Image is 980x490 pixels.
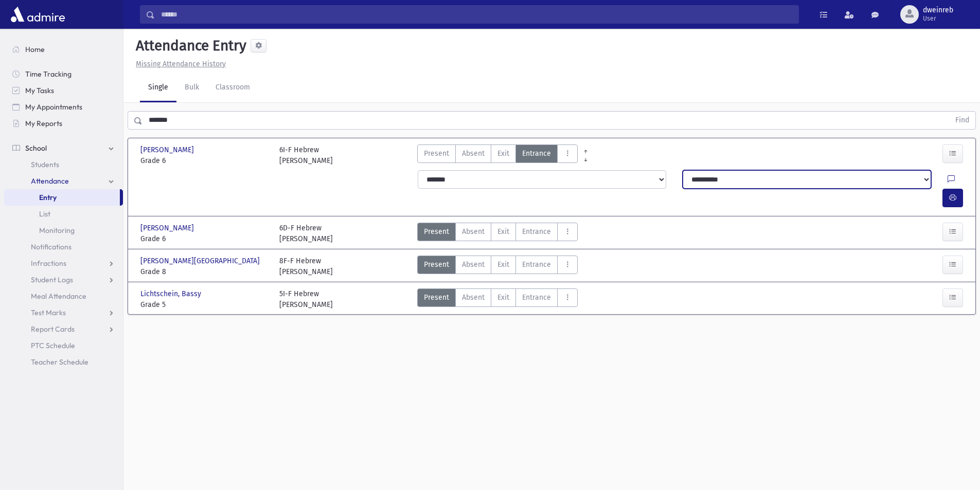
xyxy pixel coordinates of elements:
a: Single [140,74,176,102]
span: Notifications [31,242,72,251]
input: Search [155,5,798,24]
a: PTC Schedule [4,337,123,354]
span: Absent [462,292,485,303]
span: Teacher Schedule [31,357,88,367]
div: AttTypes [417,288,578,310]
span: Grade 6 [140,233,269,244]
div: AttTypes [417,223,578,244]
span: Present [424,292,449,303]
span: Monitoring [39,226,75,235]
a: School [4,140,123,156]
span: Report Cards [31,324,75,334]
a: My Tasks [4,82,123,99]
a: Notifications [4,239,123,255]
span: Infractions [31,259,66,268]
span: School [25,143,47,153]
a: Monitoring [4,222,123,239]
a: Missing Attendance History [132,60,226,68]
span: Present [424,226,449,237]
span: dweinreb [923,6,953,14]
span: Entrance [522,259,551,270]
span: Absent [462,226,485,237]
img: AdmirePro [8,4,67,25]
span: Present [424,148,449,159]
span: Entry [39,193,57,202]
div: AttTypes [417,256,578,277]
span: Absent [462,148,485,159]
a: Meal Attendance [4,288,123,304]
span: Student Logs [31,275,73,284]
span: Exit [497,226,509,237]
a: Report Cards [4,321,123,337]
a: List [4,206,123,222]
a: Infractions [4,255,123,271]
span: Exit [497,292,509,303]
span: [PERSON_NAME][GEOGRAPHIC_DATA] [140,256,262,266]
a: Entry [4,189,120,206]
a: Home [4,41,123,58]
span: Entrance [522,148,551,159]
span: List [39,209,50,219]
span: My Tasks [25,86,54,95]
u: Missing Attendance History [136,60,226,68]
div: 8F-F Hebrew [PERSON_NAME] [279,256,333,277]
span: Attendance [31,176,69,186]
a: Student Logs [4,271,123,288]
a: Teacher Schedule [4,354,123,370]
a: Attendance [4,173,123,189]
div: 6I-F Hebrew [PERSON_NAME] [279,144,333,166]
span: Test Marks [31,308,66,317]
span: Grade 6 [140,155,269,166]
a: My Appointments [4,99,123,115]
span: My Reports [25,119,62,128]
span: Grade 5 [140,299,269,310]
span: Absent [462,259,485,270]
span: My Appointments [25,102,82,112]
span: [PERSON_NAME] [140,223,196,233]
span: Present [424,259,449,270]
a: Classroom [207,74,258,102]
span: PTC Schedule [31,341,75,350]
a: Test Marks [4,304,123,321]
span: Entrance [522,292,551,303]
span: User [923,14,953,23]
span: Students [31,160,59,169]
span: Grade 8 [140,266,269,277]
span: [PERSON_NAME] [140,144,196,155]
span: Lichtschein, Bassy [140,288,203,299]
span: Exit [497,259,509,270]
div: AttTypes [417,144,578,166]
a: Bulk [176,74,207,102]
a: My Reports [4,115,123,132]
span: Time Tracking [25,69,72,79]
span: Home [25,45,45,54]
div: 5I-F Hebrew [PERSON_NAME] [279,288,333,310]
span: Exit [497,148,509,159]
a: Students [4,156,123,173]
span: Meal Attendance [31,292,86,301]
h5: Attendance Entry [132,37,246,55]
button: Find [949,112,975,129]
a: Time Tracking [4,66,123,82]
span: Entrance [522,226,551,237]
div: 6D-F Hebrew [PERSON_NAME] [279,223,333,244]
